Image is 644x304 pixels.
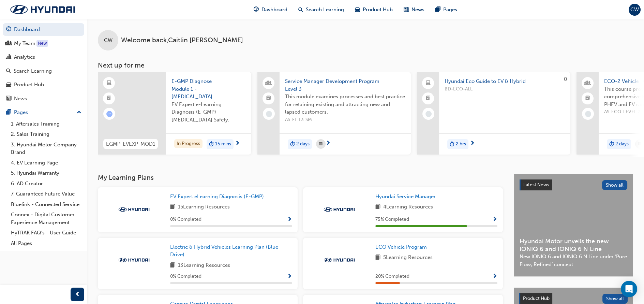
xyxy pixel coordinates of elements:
[456,140,466,148] span: 2 hrs
[293,3,349,17] a: search-iconSearch Learning
[14,40,35,47] div: My Team
[8,140,84,158] a: 3. Hyundai Motor Company Brand
[170,273,201,280] span: 0 % Completed
[375,193,436,200] span: Hyundai Service Manager
[8,178,84,189] a: 6. AD Creator
[430,3,463,17] a: pages-iconPages
[425,111,432,117] span: learningRecordVerb_NONE-icon
[170,244,278,258] span: Electric & Hybrid Vehicles Learning Plan (Blue Drive)
[443,6,457,14] span: Pages
[3,92,84,105] a: News
[6,96,11,102] span: news-icon
[171,77,246,101] span: E-GMP Diagnose Module 1 - [MEDICAL_DATA] Safety
[285,116,405,124] span: AS-FL-L3-SM
[170,193,267,201] a: EV Expert eLearning Diagnosis (E-GMP)
[492,217,497,223] span: Show Progress
[492,272,497,281] button: Show Progress
[383,254,433,262] span: 5 Learning Resources
[178,261,230,270] span: 13 Learning Resources
[445,85,565,93] span: BD-ECO-ALL
[287,274,292,280] span: Show Progress
[621,281,637,297] div: Open Intercom Messenger
[209,140,214,149] span: duration-icon
[638,140,642,148] span: calendar-icon
[519,293,628,304] a: Product HubShow all
[320,257,358,263] img: Trak
[609,140,614,149] span: duration-icon
[6,110,11,116] span: pages-icon
[450,140,454,149] span: duration-icon
[298,5,303,14] span: search-icon
[170,243,292,259] a: Electric & Hybrid Vehicles Learning Plan (Blue Drive)
[319,140,323,148] span: calendar-icon
[514,174,633,277] a: Latest NewsShow allHyundai Motor unveils the new IONIQ 6 and IONIQ 6 N LineNew IONIQ 6 and IONIQ ...
[8,129,84,140] a: 2. Sales Training
[87,61,644,69] h3: Next up for me
[585,111,591,117] span: learningRecordVerb_NONE-icon
[6,82,11,88] span: car-icon
[3,78,84,91] a: Product Hub
[14,53,35,61] div: Analytics
[6,27,11,33] span: guage-icon
[14,81,44,89] div: Product Hub
[492,215,497,224] button: Show Progress
[106,140,155,148] span: EGMP-EVEXP-MOD1
[248,3,293,17] a: guage-iconDashboard
[3,23,84,36] a: Dashboard
[98,174,503,182] h3: My Learning Plans
[375,254,380,262] span: book-icon
[3,2,82,17] img: Trak
[585,94,590,103] span: booktick-icon
[492,274,497,280] span: Show Progress
[296,140,310,148] span: 2 days
[104,37,113,44] span: CW
[426,79,431,88] span: laptop-icon
[8,228,84,238] a: HyTRAK FAQ's - User Guide
[8,158,84,168] a: 4. EV Learning Page
[290,140,295,149] span: duration-icon
[355,5,360,14] span: car-icon
[287,215,292,224] button: Show Progress
[520,179,627,190] a: Latest NewsShow all
[3,106,84,119] button: Pages
[435,5,440,14] span: pages-icon
[178,203,230,212] span: 15 Learning Resources
[602,180,628,190] button: Show all
[523,295,550,301] span: Product Hub
[115,206,153,213] img: Trak
[320,206,358,213] img: Trak
[3,51,84,63] a: Analytics
[349,3,398,17] a: car-iconProduct Hub
[266,79,271,88] span: people-icon
[261,6,287,14] span: Dashboard
[14,108,28,116] div: Pages
[257,72,411,155] a: Service Manager Development Program Level 3This module examines processes and best practice for r...
[14,67,52,75] div: Search Learning
[121,37,243,44] span: Welcome back , Caitlin [PERSON_NAME]
[107,94,111,103] span: booktick-icon
[404,5,409,14] span: news-icon
[75,290,80,299] span: prev-icon
[77,108,81,117] span: up-icon
[411,6,424,14] span: News
[363,6,393,14] span: Product Hub
[285,93,405,116] span: This module examines processes and best practice for retaining existing and attracting new and la...
[6,68,11,74] span: search-icon
[170,203,175,212] span: book-icon
[170,193,264,200] span: EV Expert eLearning Diagnosis (E-GMP)
[3,37,84,50] a: My Team
[287,272,292,281] button: Show Progress
[266,111,272,117] span: learningRecordVerb_NONE-icon
[564,76,567,82] span: 0
[98,72,251,155] a: EGMP-EVEXP-MOD1E-GMP Diagnose Module 1 - [MEDICAL_DATA] SafetyEV Expert e-Learning Diagnosis (E-G...
[8,209,84,228] a: Connex - Digital Customer Experience Management
[171,101,246,124] span: EV Expert e-Learning Diagnosis (E-GMP) - [MEDICAL_DATA] Safety.
[106,111,113,117] span: learningRecordVerb_ATTEMPT-icon
[174,139,203,148] div: In Progress
[375,193,438,201] a: Hyundai Service Manager
[8,238,84,249] a: All Pages
[6,54,11,60] span: chart-icon
[383,203,433,212] span: 4 Learning Resources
